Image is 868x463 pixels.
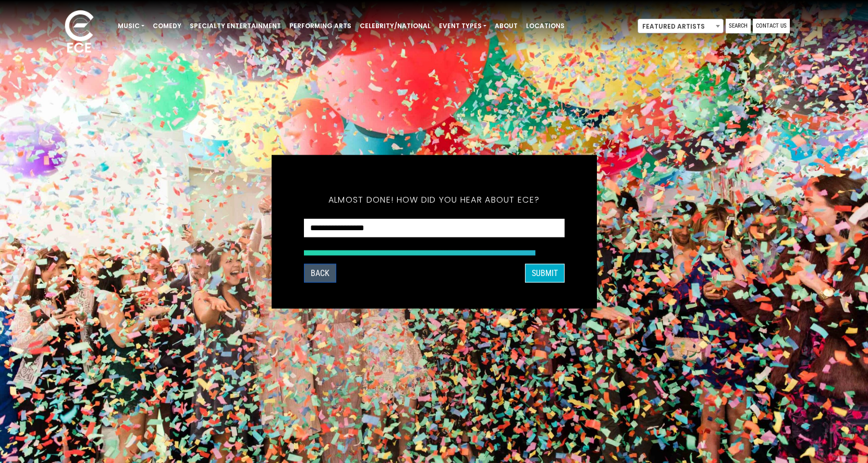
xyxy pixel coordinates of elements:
a: Music [114,17,149,35]
a: About [491,17,522,35]
a: Contact Us [753,19,790,33]
span: Featured Artists [638,19,723,34]
select: How did you hear about ECE [304,218,565,237]
a: Specialty Entertainment [186,17,285,35]
a: Celebrity/National [356,17,435,35]
a: Search [726,19,751,33]
img: ece_new_logo_whitev2-1.png [53,7,105,58]
span: Featured Artists [638,19,724,33]
h5: Almost done! How did you hear about ECE? [304,181,565,218]
button: Back [304,264,336,282]
a: Event Types [435,17,491,35]
a: Performing Arts [285,17,356,35]
a: Locations [522,17,569,35]
a: Comedy [149,17,186,35]
button: SUBMIT [525,264,565,282]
